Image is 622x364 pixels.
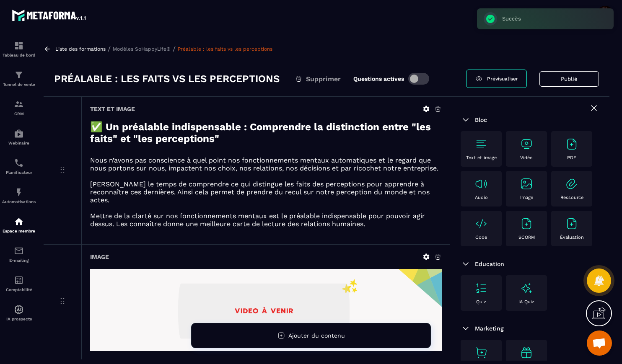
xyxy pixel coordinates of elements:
[474,177,488,191] img: text-image no-wra
[2,34,36,64] a: formationformationTableau de bord
[560,235,584,240] p: Évaluation
[520,195,533,200] p: Image
[518,299,534,305] p: IA Quiz
[90,121,431,145] strong: Un préalable indispensable : Comprendre la distinction entre "les faits" et "les perceptions"
[113,46,171,52] a: Modèles SoHappyLife®
[518,235,535,240] p: SCORM
[565,217,578,230] img: text-image no-wra
[565,177,578,191] img: text-image no-wra
[306,75,341,83] span: Supprimer
[520,155,533,160] p: Vidéo
[353,75,404,82] label: Questions actives
[565,137,578,151] img: text-image no-wra
[474,281,488,295] img: text-image no-wra
[2,240,36,269] a: emailemailE-mailing
[90,253,109,260] h6: Image
[2,229,36,233] p: Espace membre
[14,275,24,285] img: accountant
[475,261,504,267] span: Education
[520,281,533,295] img: text-image
[90,106,135,112] h6: Text et image
[466,155,497,160] p: Text et image
[2,258,36,263] p: E-mailing
[14,41,24,51] img: formation
[475,325,504,332] span: Marketing
[587,330,612,356] a: Ouvrir le chat
[2,269,36,298] a: accountantaccountantComptabilité
[2,152,36,181] a: schedulerschedulerPlanificateur
[2,181,36,210] a: automationsautomationsAutomatisations
[2,122,36,152] a: automationsautomationsWebinaire
[475,195,488,200] p: Audio
[14,187,24,197] img: automations
[461,323,471,333] img: arrow-down
[14,217,24,227] img: automations
[54,72,280,85] h3: Préalable : les faits vs les perceptions
[2,93,36,122] a: formationformationCRM
[520,346,533,359] img: text-image
[173,45,176,53] span: /
[14,246,24,256] img: email
[2,64,36,93] a: formationformationTunnel de vente
[474,346,488,359] img: text-image no-wra
[90,156,442,172] p: Nous n’avons pas conscience à quel point nos fonctionnements mentaux automatiques et le regard qu...
[2,199,36,204] p: Automatisations
[2,141,36,145] p: Webinaire
[520,217,533,230] img: text-image no-wra
[461,115,471,125] img: arrow-down
[2,82,36,87] p: Tunnel de vente
[520,137,533,151] img: text-image no-wra
[474,217,488,230] img: text-image no-wra
[14,129,24,139] img: automations
[2,170,36,175] p: Planificateur
[475,116,487,123] span: Bloc
[466,70,527,88] a: Prévisualiser
[90,212,442,228] p: Mettre de la clarté sur nos fonctionnements mentaux est le préalable indispensable pour pouvoir a...
[560,195,583,200] p: Ressource
[539,71,599,87] button: Publié
[2,111,36,116] p: CRM
[108,45,111,53] span: /
[14,158,24,168] img: scheduler
[288,332,345,339] span: Ajouter du contenu
[2,317,36,321] p: IA prospects
[474,137,488,151] img: text-image no-wra
[475,235,487,240] p: Code
[178,46,272,52] a: Préalable : les faits vs les perceptions
[14,70,24,80] img: formation
[461,259,471,269] img: arrow-down
[90,180,442,204] p: [PERSON_NAME] le temps de comprendre ce qui distingue les faits des perceptions pour apprendre à ...
[2,287,36,292] p: Comptabilité
[2,53,36,57] p: Tableau de bord
[476,299,486,305] p: Quiz
[567,155,576,160] p: PDF
[12,8,87,23] img: logo
[487,76,518,82] span: Prévisualiser
[90,121,442,145] h2: ✅
[2,210,36,240] a: automationsautomationsEspace membre
[90,269,442,351] img: background
[14,99,24,109] img: formation
[14,305,24,315] img: automations
[520,177,533,191] img: text-image no-wra
[55,46,106,52] a: Liste des formations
